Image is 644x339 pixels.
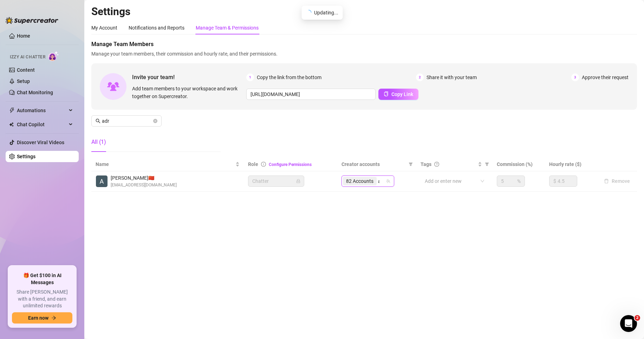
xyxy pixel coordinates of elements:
[269,162,312,167] a: Configure Permissions
[96,119,100,123] span: search
[493,158,545,171] th: Commission (%)
[17,33,30,39] a: Home
[391,91,413,97] span: Copy Link
[483,159,490,169] span: filter
[6,17,58,24] img: logo-BBDzfeDw.svg
[91,24,117,32] div: My Account
[132,85,243,100] span: Add team members to your workspace and work together on Supercreator.
[252,176,300,186] span: Chatter
[17,78,30,84] a: Setup
[571,73,579,81] span: 3
[102,117,152,125] input: Search members
[248,161,258,167] span: Role
[17,90,53,95] a: Chat Monitoring
[10,54,45,60] span: Izzy AI Chatter
[261,162,266,167] span: info-circle
[545,158,597,171] th: Hourly rate ($)
[620,315,637,332] iframe: Intercom live chat
[17,67,35,73] a: Content
[421,160,431,168] span: Tags
[257,73,321,81] span: Copy the link from the bottom
[9,108,15,113] span: thunderbolt
[17,140,64,145] a: Discover Viral Videos
[111,174,177,182] span: [PERSON_NAME] 🇨🇳
[427,73,477,81] span: Share it with your team
[129,24,184,32] div: Notifications and Reports
[296,179,300,183] span: lock
[386,179,390,183] span: team
[91,40,637,49] span: Manage Team Members
[132,73,246,82] span: Invite your team!
[111,182,177,188] span: [EMAIL_ADDRESS][DOMAIN_NAME]
[91,50,637,58] span: Manage your team members, their commission and hourly rate, and their permissions.
[407,159,414,169] span: filter
[409,162,413,166] span: filter
[12,272,72,286] span: 🎁 Get $100 in AI Messages
[582,73,629,81] span: Approve their request
[17,119,67,130] span: Chat Copilot
[91,158,244,171] th: Name
[12,289,72,309] span: Share [PERSON_NAME] with a friend, and earn unlimited rewards
[485,162,489,166] span: filter
[416,73,424,81] span: 2
[384,91,389,96] span: copy
[17,154,35,159] a: Settings
[91,5,637,18] h2: Settings
[9,122,14,127] img: Chat Copilot
[306,10,311,15] span: loading
[601,177,633,185] button: Remove
[153,119,157,123] button: close-circle
[28,315,48,321] span: Earn now
[314,9,338,17] span: Updating...
[434,162,439,167] span: question-circle
[343,177,377,185] span: 82 Accounts
[48,51,59,61] img: AI Chatter
[246,73,254,81] span: 1
[12,312,72,324] button: Earn nowarrow-right
[51,315,56,320] span: arrow-right
[17,105,67,116] span: Automations
[635,315,640,321] span: 2
[96,160,234,168] span: Name
[196,24,259,32] div: Manage Team & Permissions
[91,138,106,146] div: All (1)
[346,177,373,185] span: 82 Accounts
[341,160,406,168] span: Creator accounts
[378,89,418,100] button: Copy Link
[96,175,108,187] img: Adryl Louise Diaz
